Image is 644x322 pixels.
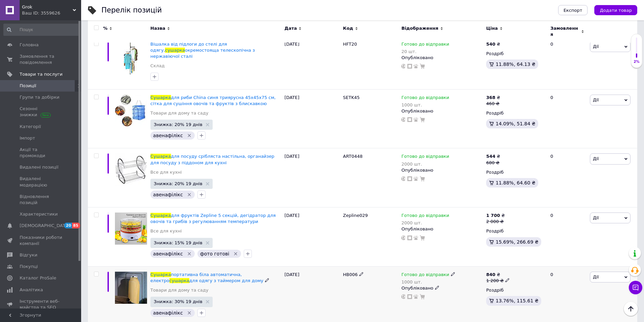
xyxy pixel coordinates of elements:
div: ₴ [486,95,500,101]
svg: Видалити мітку [187,251,192,256]
b: 540 [486,42,495,47]
div: 2 000 ₴ [486,219,505,225]
a: Товари для дому та саду [150,110,209,116]
a: Все для кухні [150,228,182,234]
div: Роздріб [486,51,545,57]
span: для риби China синя триярусна 45х45х75 см, сітка для сушіння овочів та фруктів з блискавкою [150,95,276,106]
div: Опубліковано [401,226,483,232]
a: Все для кухні [150,169,182,175]
span: для одягу з таймером для дому [189,278,263,283]
span: Сушарка [150,154,171,159]
span: Готово до відправки [401,42,449,49]
span: окремостояща телескопічна з нержавіючої сталі [150,48,255,59]
span: для посуду срібляста настільна, органайзер для посуду з піддоном для кухні [150,154,275,165]
span: SETK45 [343,95,360,100]
div: Роздріб [486,287,545,293]
span: Експорт [564,8,582,13]
span: Каталог ProSale [20,275,56,281]
div: 680 ₴ [486,160,500,166]
span: HFT20 [343,42,357,47]
span: 14.09%, 51.84 ₴ [496,121,535,126]
span: сушарка [165,48,185,53]
span: Готово до відправки [401,95,449,102]
div: Роздріб [486,228,545,234]
div: Опубліковано [401,285,483,291]
span: Сезонні знижки [20,106,63,118]
span: Код [343,25,353,31]
span: Інструменти веб-майстра та SEO [20,298,63,311]
div: 2000 шт. [401,220,449,225]
span: авенафілікс [153,192,183,197]
div: 1000 шт. [401,102,449,107]
b: 544 [486,154,495,159]
div: 0 [546,36,588,89]
a: Сушаркапортативна біла автоматична, електросушаркадля одягу з таймером для дому [150,272,263,283]
div: 1000 шт. [401,279,455,284]
span: Знижка: 30% 19 днів [154,299,202,304]
svg: Видалити мітку [187,192,192,197]
span: Grok [22,4,73,10]
button: Чат з покупцем [629,281,642,294]
span: % [103,25,108,31]
span: Відгуки [20,252,37,258]
div: Опубліковано [401,55,483,61]
span: [DEMOGRAPHIC_DATA] [20,223,70,229]
span: Відображення [401,25,438,31]
b: 840 [486,272,495,277]
span: Категорії [20,124,41,130]
span: Групи та добірки [20,94,59,100]
div: 0 [546,89,588,148]
div: ₴ [486,41,500,47]
span: Аналітика [20,287,43,293]
span: HB006 [343,272,358,277]
span: Покупці [20,264,38,270]
span: Акції та промокоди [20,147,63,159]
span: Видалені позиції [20,164,58,170]
span: Дії [593,274,599,279]
a: Вішалка від підлоги до стелі для одягу,сушаркаокремостояща телескопічна з нержавіючої сталі [150,42,255,59]
a: Сушаркадля посуду срібляста настільна, органайзер для посуду з піддоном для кухні [150,154,275,165]
span: портативна біла автоматична, електро [150,272,242,283]
div: Роздріб [486,169,545,175]
span: Знижка: 15% 19 днів [154,241,202,245]
img: Вешалка от пола до потолка для одежды, сушилка отдельностоящая телескопическая из нержавеющей стали [124,41,138,74]
div: [DATE] [283,148,341,207]
img: Сушилка для посуды серебристая настольная, органайзер для посуды с поддоном для кухни [115,153,147,185]
span: Головна [20,42,39,48]
span: Готово до відправки [401,272,449,279]
svg: Видалити мітку [187,310,192,316]
div: Опубліковано [401,167,483,173]
span: 11.88%, 64.13 ₴ [496,61,535,67]
span: Дії [593,97,599,102]
svg: Видалити мітку [233,251,238,256]
div: 460 ₴ [486,101,500,107]
span: Відновлення позицій [20,194,63,206]
span: Ціна [486,25,498,31]
button: Наверх [624,302,638,316]
span: Сушарка [150,272,171,277]
div: ₴ [486,272,509,278]
div: [DATE] [283,207,341,267]
b: 1 700 [486,213,500,218]
span: Дії [593,44,599,49]
span: 15.69%, 266.69 ₴ [496,239,539,245]
div: 20 шт. [401,49,449,54]
span: Замовлення [550,25,579,38]
div: 0 [546,207,588,267]
div: Опубліковано [401,108,483,114]
input: Пошук [3,24,80,36]
span: Готово до відправки [401,213,449,220]
span: Знижка: 20% 19 днів [154,122,202,127]
img: Сушилка для фруктов Zepline 5 секций, дегидратор для овощей и грибов с регулировкой температуры [115,213,147,245]
span: 20 [64,223,72,228]
span: авенафілікс [153,310,183,316]
span: ART0448 [343,154,363,159]
a: Склад [150,63,165,69]
div: ₴ [486,213,505,219]
span: Назва [150,25,165,31]
button: Експорт [558,5,588,15]
img: Портативная сушилка белая автоматическая, электросушилка для одежды с таймером для дома [115,272,147,304]
span: фото готові [200,251,230,256]
span: Дата [285,25,297,31]
button: Додати товар [594,5,637,15]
